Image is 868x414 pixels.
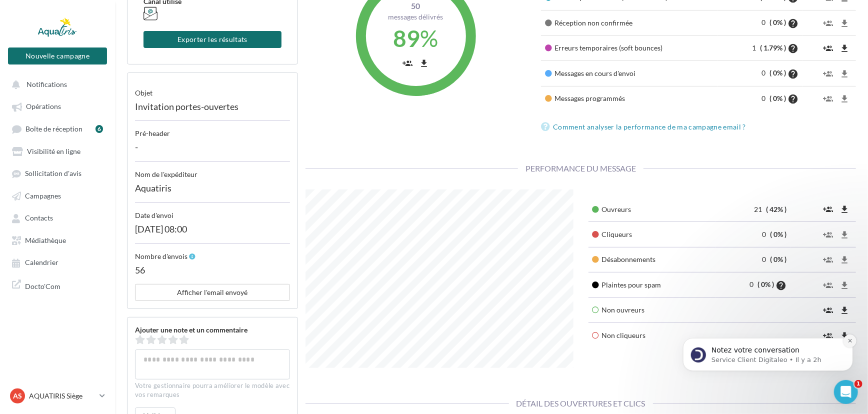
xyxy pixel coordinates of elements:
[400,54,415,71] button: group_add
[25,169,81,178] span: Sollicitation d'avis
[588,272,716,297] td: Plaintes pour spam
[823,69,833,79] i: group_add
[839,18,849,28] i: file_download
[135,203,290,220] div: Date d'envoi
[22,72,38,88] img: Profile image for Service Client Digitaleo
[787,18,798,28] i: help
[787,94,798,104] i: help
[823,94,833,104] i: group_add
[6,231,109,249] a: Médiathèque
[509,398,653,408] span: Détail des ouvertures et clics
[25,191,61,200] span: Campagnes
[668,275,868,387] iframe: Intercom notifications message
[402,58,412,68] i: group_add
[135,261,290,284] div: 56
[762,230,768,238] span: 0
[761,18,768,26] span: 0
[760,43,786,52] span: ( 1.79% )
[15,63,185,96] div: message notification from Service Client Digitaleo, Il y a 2h. Notez votre conversation
[6,164,109,182] a: Sollicitation d'avis
[823,43,833,53] i: group_add
[29,391,95,401] p: AQUATIRIS Siège
[541,121,750,133] a: Comment analyser la performance de ma campagne email ?
[419,58,429,68] i: file_download
[837,14,852,31] button: file_download
[769,18,786,26] span: ( 0% )
[787,69,798,79] i: help
[541,86,717,111] td: Messages programmés
[6,208,109,226] a: Contacts
[588,247,716,272] td: Désabonnements
[754,205,764,213] span: 21
[837,65,852,81] button: file_download
[837,201,852,217] button: file_download
[373,22,458,55] div: %
[762,255,768,263] span: 0
[6,75,105,93] button: Notifications
[541,10,717,35] td: Réception non confirmée
[43,70,172,80] p: Notez votre conversation
[6,186,109,204] a: Campagnes
[135,80,290,98] div: objet
[135,252,187,260] span: Nombre d'envois
[13,391,22,401] span: AS
[761,94,768,102] span: 0
[135,379,290,399] div: Votre gestionnaire pourra améliorer le modèle avec vos remarques
[135,179,290,203] div: Aquatiris
[143,31,281,48] button: Exporter les résultats
[837,226,852,242] button: file_download
[26,102,61,111] span: Opérations
[588,197,716,222] td: Ouvreurs
[43,80,172,89] p: Message from Service Client Digitaleo, sent Il y a 2h
[541,35,717,60] td: Erreurs temporaires (soft bounces)
[770,230,786,238] span: ( 0% )
[820,65,835,81] button: group_add
[135,138,290,162] div: -
[8,386,107,405] a: AS AQUATIRIS Siège
[839,43,849,53] i: file_download
[839,94,849,104] i: file_download
[820,40,835,56] button: group_add
[135,98,290,121] div: Invitation portes-ouvertes
[820,14,835,31] button: group_add
[839,230,849,240] i: file_download
[761,68,768,77] span: 0
[823,230,833,240] i: group_add
[6,119,109,138] a: Boîte de réception6
[854,380,862,388] span: 1
[25,258,58,267] span: Calendrier
[839,69,849,79] i: file_download
[27,147,80,155] span: Visibilité en ligne
[373,0,458,12] span: 50
[766,205,786,213] span: ( 42% )
[135,121,290,138] div: Pré-header
[135,162,290,179] div: Nom de l'expéditeur
[820,90,835,107] button: group_add
[770,255,786,263] span: ( 0% )
[6,97,109,115] a: Opérations
[823,255,833,265] i: group_add
[95,125,103,133] div: 6
[393,24,420,52] span: 89
[752,43,758,52] span: 1
[416,54,431,71] button: file_download
[135,325,290,335] div: Ajouter une note et un commentaire
[6,275,109,295] a: Docto'Com
[837,90,852,107] button: file_download
[839,204,849,214] i: file_download
[388,12,443,21] span: Messages délivrés
[175,59,188,72] button: Dismiss notification
[769,94,786,102] span: ( 0% )
[834,380,858,404] iframe: Intercom live chat
[820,251,835,268] button: group_add
[769,68,786,77] span: ( 0% )
[8,47,107,64] button: Nouvelle campagne
[25,279,60,291] span: Docto'Com
[588,297,791,322] td: Non ouvreurs
[839,255,849,265] i: file_download
[837,251,852,268] button: file_download
[541,61,717,86] td: Messages en cours d'envoi
[25,124,82,133] span: Boîte de réception
[518,163,643,173] span: Performance du message
[6,253,109,271] a: Calendrier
